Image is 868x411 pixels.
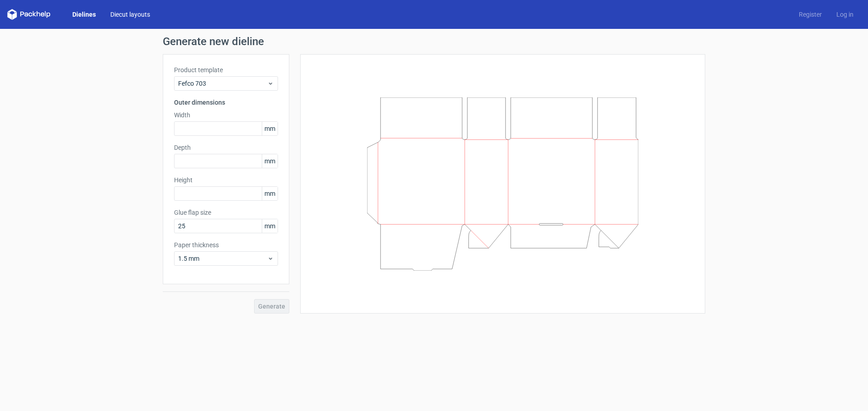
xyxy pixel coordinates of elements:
span: mm [262,154,278,168]
a: Dielines [65,10,103,19]
h3: Outer dimensions [174,98,278,107]
a: Diecut layouts [103,10,157,19]
label: Paper thickness [174,240,278,249]
a: Log in [829,10,861,19]
label: Glue flap size [174,208,278,217]
a: Register [792,10,829,19]
label: Product template [174,65,278,74]
span: mm [262,122,278,135]
span: 1.5 mm [178,254,267,263]
span: mm [262,219,278,233]
label: Depth [174,143,278,152]
label: Height [174,175,278,185]
span: mm [262,187,278,200]
label: Width [174,111,278,120]
span: Fefco 703 [178,79,267,88]
h1: Generate new dieline [163,36,705,47]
